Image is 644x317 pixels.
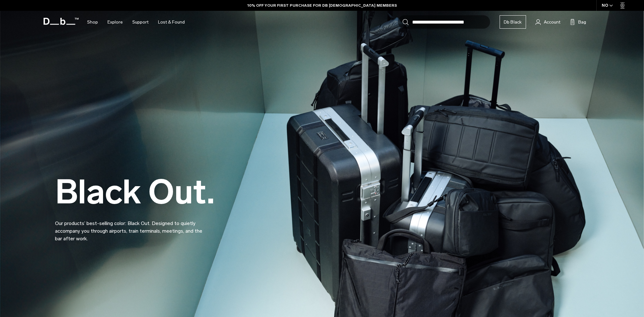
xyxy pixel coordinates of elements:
[578,19,586,25] span: Bag
[55,212,208,243] p: Our products’ best-selling color: Black Out. Designed to quietly accompany you through airports, ...
[132,11,149,33] a: Support
[500,15,526,29] a: Db Black
[247,3,397,8] a: 10% OFF YOUR FIRST PURCHASE FOR DB [DEMOGRAPHIC_DATA] MEMBERS
[570,18,586,26] button: Bag
[544,19,560,25] span: Account
[82,11,190,33] nav: Main Navigation
[55,175,215,209] h2: Black Out.
[536,18,560,26] a: Account
[87,11,98,33] a: Shop
[107,11,123,33] a: Explore
[158,11,185,33] a: Lost & Found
